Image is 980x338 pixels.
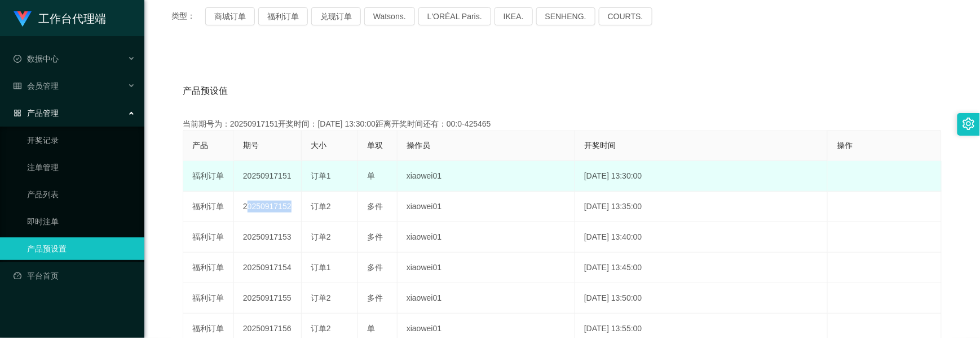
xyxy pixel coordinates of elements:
h1: 工作台代理端 [38,1,106,37]
a: 工作台代理端 [14,14,106,23]
span: 产品 [192,141,208,150]
span: 单 [367,324,375,333]
span: 多件 [367,263,383,272]
span: 数据中心 [14,54,59,63]
button: 福利订单 [258,7,308,25]
span: 订单1 [311,263,331,272]
span: 产品管理 [14,109,59,118]
td: 福利订单 [183,253,234,283]
td: xiaowei01 [398,161,575,192]
span: 单双 [367,141,383,150]
td: 20250917152 [234,192,302,222]
a: 开奖记录 [27,129,135,151]
span: 操作员 [407,141,430,150]
td: 福利订单 [183,192,234,222]
button: 商城订单 [205,7,255,25]
span: 会员管理 [14,81,59,90]
td: [DATE] 13:50:00 [575,283,828,314]
button: IKEA. [495,7,533,25]
td: 福利订单 [183,283,234,314]
button: SENHENG. [536,7,595,25]
button: Watsons. [364,7,415,25]
td: xiaowei01 [398,253,575,283]
td: 20250917154 [234,253,302,283]
a: 注单管理 [27,156,135,179]
button: COURTS. [599,7,652,25]
td: 20250917151 [234,161,302,192]
td: 福利订单 [183,222,234,253]
td: [DATE] 13:30:00 [575,161,828,192]
i: 图标: appstore-o [14,109,21,117]
img: logo.9652507e.png [14,11,32,27]
span: 订单2 [311,293,331,302]
div: 当前期号为：20250917151开奖时间：[DATE] 13:30:00距离开奖时间还有：00:0-425465 [183,118,942,130]
i: 图标: setting [963,118,975,130]
td: xiaowei01 [398,192,575,222]
span: 期号 [243,141,259,150]
a: 产品列表 [27,183,135,206]
span: 大小 [311,141,326,150]
a: 产品预设置 [27,237,135,260]
span: 开奖时间 [584,141,616,150]
span: 订单1 [311,171,331,180]
i: 图标: check-circle-o [14,55,21,63]
a: 即时注单 [27,210,135,233]
span: 多件 [367,202,383,211]
td: [DATE] 13:35:00 [575,192,828,222]
td: 福利订单 [183,161,234,192]
span: 操作 [837,141,853,150]
i: 图标: table [14,82,21,90]
td: xiaowei01 [398,222,575,253]
td: [DATE] 13:45:00 [575,253,828,283]
button: 兑现订单 [311,7,361,25]
span: 多件 [367,232,383,241]
span: 订单2 [311,202,331,211]
td: 20250917153 [234,222,302,253]
button: L'ORÉAL Paris. [418,7,491,25]
td: [DATE] 13:40:00 [575,222,828,253]
td: xiaowei01 [398,283,575,314]
span: 类型： [171,7,205,25]
span: 订单2 [311,324,331,333]
span: 单 [367,171,375,180]
span: 产品预设值 [183,84,228,98]
td: 20250917155 [234,283,302,314]
span: 订单2 [311,232,331,241]
a: 图标: dashboard平台首页 [14,265,135,287]
span: 多件 [367,293,383,302]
